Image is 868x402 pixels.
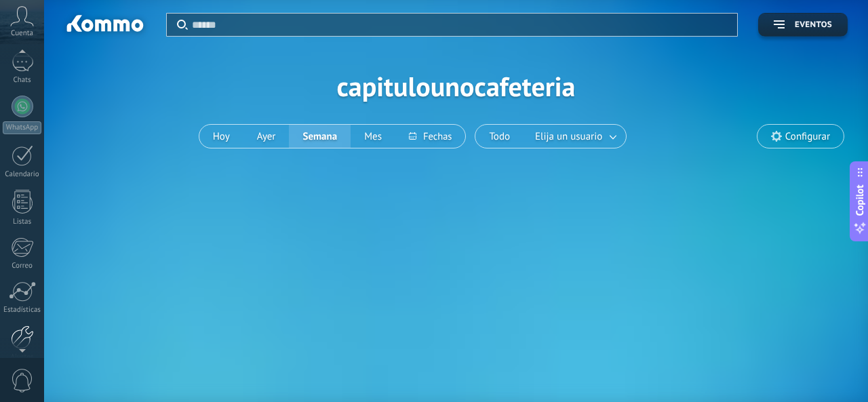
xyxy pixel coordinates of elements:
[289,125,351,148] button: Semana
[758,13,848,37] button: Eventos
[532,127,605,146] span: Elija un usuario
[3,76,42,85] div: Chats
[243,125,290,148] button: Ayer
[199,125,243,148] button: Hoy
[351,125,395,148] button: Mes
[785,131,830,142] span: Configurar
[795,20,832,30] span: Eventos
[395,125,465,148] button: Fechas
[3,262,42,270] div: Correo
[475,125,524,148] button: Todo
[3,170,42,179] div: Calendario
[524,125,626,148] button: Elija un usuario
[11,29,33,38] span: Cuenta
[3,121,41,134] div: WhatsApp
[853,184,867,216] span: Copilot
[3,218,42,226] div: Listas
[3,306,42,315] div: Estadísticas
